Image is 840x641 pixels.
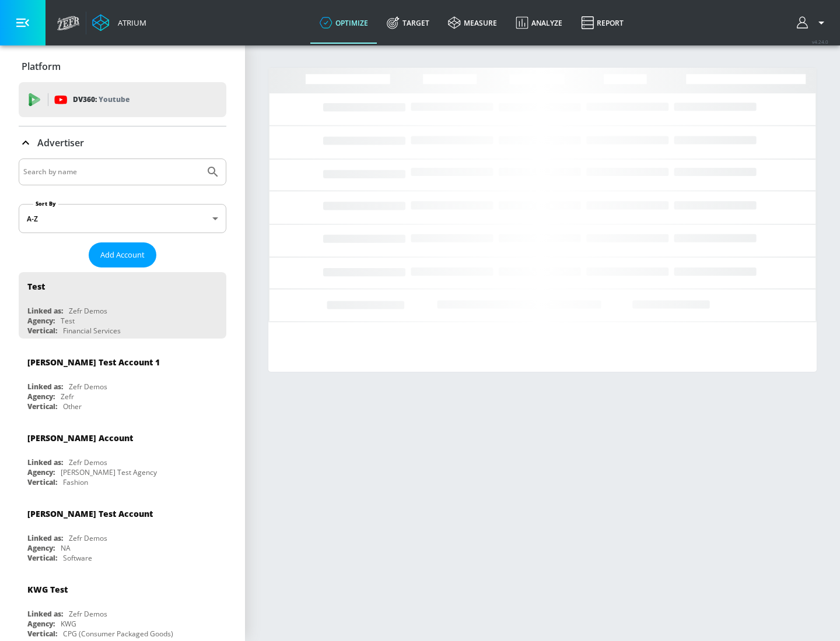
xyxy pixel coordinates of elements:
[27,609,63,619] div: Linked as:
[99,93,129,105] p: Youtube
[19,50,226,83] div: Platform
[27,584,68,595] div: KWG Test
[506,2,572,44] a: Analyze
[27,401,57,411] div: Vertical:
[69,382,107,392] div: Zefr Demos
[89,242,156,267] button: Add Account
[19,272,226,339] div: TestLinked as:Zefr DemosAgency:TestVertical:Financial Services
[63,401,82,411] div: Other
[27,508,153,519] div: [PERSON_NAME] Test Account
[23,164,200,179] input: Search by name
[27,306,63,316] div: Linked as:
[572,2,633,44] a: Report
[92,14,146,31] a: Atrium
[27,543,55,553] div: Agency:
[19,499,226,566] div: [PERSON_NAME] Test AccountLinked as:Zefr DemosAgency:NAVertical:Software
[27,619,55,629] div: Agency:
[61,619,76,629] div: KWG
[63,629,173,639] div: CPG (Consumer Packaged Goods)
[27,316,55,326] div: Agency:
[27,533,63,543] div: Linked as:
[73,93,129,106] p: DV360:
[27,629,57,639] div: Vertical:
[63,326,121,336] div: Financial Services
[22,60,61,73] p: Platform
[61,316,75,326] div: Test
[69,533,107,543] div: Zefr Demos
[113,17,146,28] div: Atrium
[27,432,133,443] div: [PERSON_NAME] Account
[439,2,506,44] a: measure
[19,424,226,490] div: [PERSON_NAME] AccountLinked as:Zefr DemosAgency:[PERSON_NAME] Test AgencyVertical:Fashion
[19,348,226,414] div: [PERSON_NAME] Test Account 1Linked as:Zefr DemosAgency:ZefrVertical:Other
[69,306,107,316] div: Zefr Demos
[27,553,57,563] div: Vertical:
[27,467,55,477] div: Agency:
[63,553,92,563] div: Software
[27,392,55,401] div: Agency:
[812,38,828,45] span: v 4.24.0
[69,609,107,619] div: Zefr Demos
[27,382,63,392] div: Linked as:
[27,457,63,467] div: Linked as:
[37,136,84,149] p: Advertiser
[19,204,226,233] div: A-Z
[19,82,226,117] div: DV360: Youtube
[27,477,57,487] div: Vertical:
[100,248,145,262] span: Add Account
[19,126,226,159] div: Advertiser
[61,467,157,477] div: [PERSON_NAME] Test Agency
[69,457,107,467] div: Zefr Demos
[377,2,439,44] a: Target
[27,281,45,292] div: Test
[61,543,71,553] div: NA
[27,326,57,336] div: Vertical:
[61,392,74,401] div: Zefr
[63,477,88,487] div: Fashion
[33,200,58,207] label: Sort By
[310,2,377,44] a: optimize
[27,357,160,368] div: [PERSON_NAME] Test Account 1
